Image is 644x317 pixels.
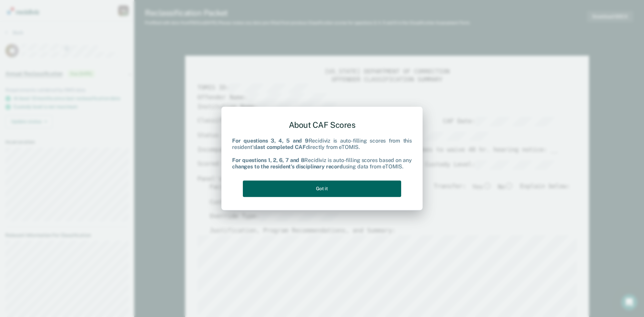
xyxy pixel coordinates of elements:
[232,138,412,170] div: Recidiviz is auto-filling scores from this resident's directly from eTOMIS. Recidiviz is auto-fil...
[256,144,306,151] b: last completed CAF
[232,138,309,144] b: For questions 3, 4, 5 and 9
[232,157,304,163] b: For questions 1, 2, 6, 7 and 8
[232,115,412,135] div: About CAF Scores
[232,163,343,170] b: changes to the resident's disciplinary record
[243,180,401,197] button: Got it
